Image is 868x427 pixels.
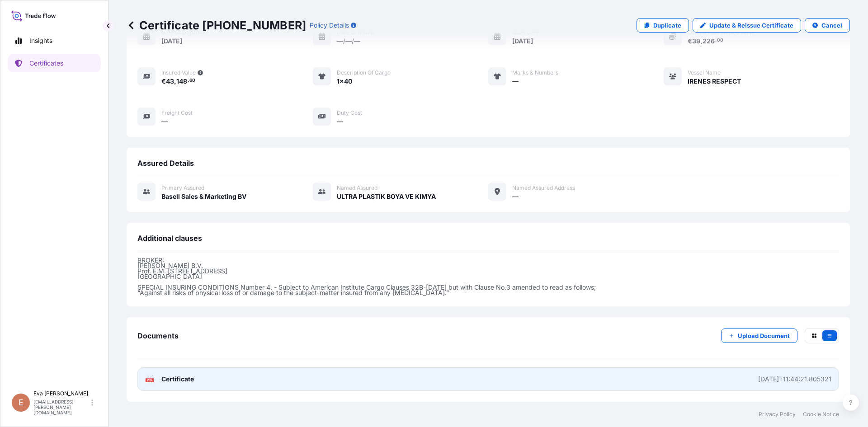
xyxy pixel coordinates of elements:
span: Duty Cost [337,109,362,117]
span: 43 [166,78,174,84]
span: — [337,117,343,126]
span: IRENES RESPECT [688,77,741,86]
span: 148 [176,78,187,84]
div: [DATE]T11:44:21.805321 [758,375,831,384]
p: Eva [PERSON_NAME] [33,390,90,397]
p: Certificates [29,59,63,68]
p: Cancel [821,21,842,30]
span: Assured Details [137,159,194,168]
a: Update & Reissue Certificate [693,18,801,33]
span: € [161,78,166,84]
p: Duplicate [653,21,681,30]
span: 1x40 [337,77,352,86]
a: Cookie Notice [803,411,839,418]
a: Duplicate [637,18,689,33]
p: Upload Document [738,331,790,340]
span: — [161,117,168,126]
span: E [19,398,24,407]
span: . [188,79,189,82]
span: Marks & Numbers [512,69,558,76]
button: Cancel [805,18,850,33]
span: Insured Value [161,69,196,76]
span: Description of cargo [337,69,391,76]
span: Certificate [161,375,194,384]
span: Additional clauses [137,234,202,243]
p: Insights [29,36,52,45]
p: Certificate [PHONE_NUMBER] [127,18,306,33]
span: — [512,192,519,201]
span: Documents [137,331,179,340]
span: Named Assured Address [512,184,575,192]
a: Insights [8,32,101,50]
a: Privacy Policy [759,411,796,418]
span: 60 [189,79,195,82]
span: Named Assured [337,184,377,192]
button: Upload Document [721,328,797,343]
span: Primary assured [161,184,204,192]
text: PDF [147,379,153,382]
span: Freight Cost [161,109,193,117]
p: [EMAIL_ADDRESS][PERSON_NAME][DOMAIN_NAME] [33,399,90,415]
a: Certificates [8,54,101,72]
span: Basell Sales & Marketing BV [161,192,246,201]
p: BROKER: [PERSON_NAME] B.V. Prof. E.M. [STREET_ADDRESS] [GEOGRAPHIC_DATA] SPECIAL INSURING CONDITI... [137,258,839,296]
a: PDFCertificate[DATE]T11:44:21.805321 [137,367,839,391]
p: Update & Reissue Certificate [709,21,793,30]
span: , [174,78,176,84]
span: ULTRA PLASTIK BOYA VE KIMYA [337,192,436,201]
span: — [512,77,519,86]
span: Vessel Name [688,69,721,76]
p: Policy Details [310,21,349,30]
